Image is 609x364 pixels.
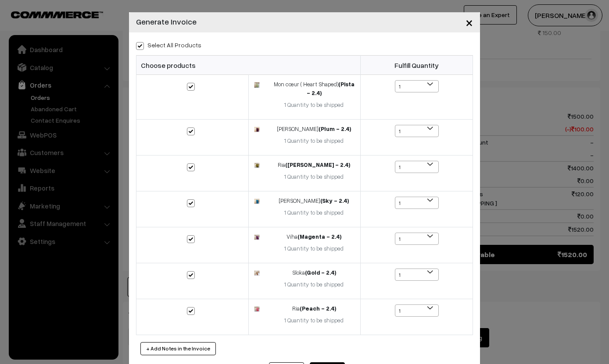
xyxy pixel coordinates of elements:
[361,56,473,75] th: Fulfill Quantity
[273,233,355,241] div: Viha
[395,81,438,93] span: 1
[395,197,439,209] span: 1
[254,163,260,168] img: 17279704938677OLIVE.jpg
[459,9,480,36] button: Close
[254,198,260,204] img: 1731915720743022.jpg
[273,316,355,325] div: 1 Quantity to be shipped
[136,56,361,75] th: Choose products
[273,173,355,181] div: 1 Quantity to be shipped
[273,80,355,97] div: Mon cœur ( Heart Shaped)
[254,127,260,132] img: 1731916224354927.jpg
[273,125,355,134] div: [PERSON_NAME]
[395,304,439,317] span: 1
[273,101,355,110] div: 1 Quantity to be shipped
[395,161,439,173] span: 1
[273,197,355,205] div: [PERSON_NAME]
[273,304,355,313] div: Ria
[395,125,439,137] span: 1
[300,305,336,312] strong: (Peach - 2.4)
[395,197,438,209] span: 1
[466,14,473,30] span: ×
[395,233,438,245] span: 1
[395,269,438,281] span: 1
[254,306,260,312] img: 17279707413788PEACH.jpg
[285,161,350,168] strong: ([PERSON_NAME] - 2.4)
[254,82,260,88] img: 17407321727799mon-pista.jpg
[254,270,260,276] img: 1740057028410305.jpg
[297,233,341,240] strong: (Magenta - 2.4)
[320,197,349,204] strong: (Sky - 2.4)
[273,161,355,170] div: Ria
[395,305,438,317] span: 1
[273,269,355,277] div: Sloka
[140,342,216,355] button: + Add Notes in the Invoice
[395,233,439,245] span: 1
[395,125,438,138] span: 1
[136,16,197,28] h4: Generate Invoice
[273,209,355,217] div: 1 Quantity to be shipped
[273,280,355,289] div: 1 Quantity to be shipped
[395,161,438,173] span: 1
[136,40,201,49] label: Select all Products
[307,81,355,96] strong: (Pista - 2.4)
[273,137,355,145] div: 1 Quantity to be shipped
[273,244,355,253] div: 1 Quantity to be shipped
[254,234,260,240] img: 1721146581874220.jpg
[319,125,351,132] strong: (Plum - 2.4)
[305,269,336,276] strong: (Gold - 2.4)
[395,269,439,281] span: 1
[395,80,439,92] span: 1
